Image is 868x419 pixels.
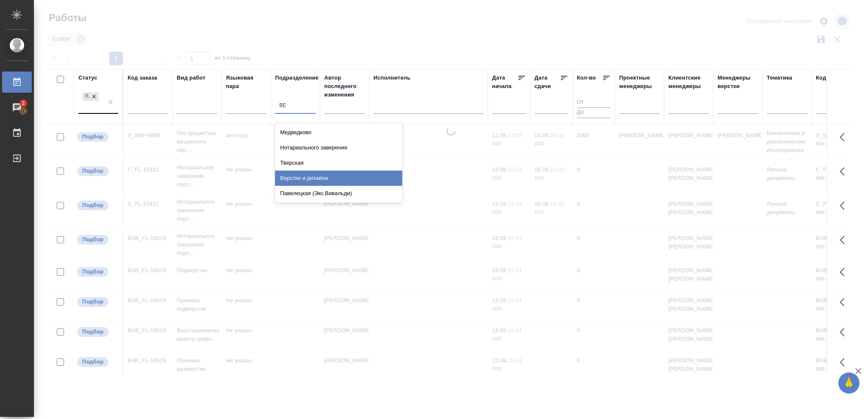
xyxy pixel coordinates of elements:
[76,266,118,278] div: Можно подбирать исполнителей
[82,267,103,276] p: Подбор
[226,74,267,91] div: Языковая пара
[76,131,118,143] div: Можно подбирать исполнителей
[275,125,402,140] div: Медведково
[82,167,103,175] p: Подбор
[2,97,32,118] a: 2
[767,74,792,82] div: Тематика
[842,374,856,392] span: 🙏
[577,74,596,82] div: Кол-во
[82,235,103,244] p: Подбор
[82,91,100,102] div: Подбор
[76,165,118,177] div: Можно подбирать исполнителей
[82,201,103,209] p: Подбор
[668,74,709,91] div: Клиентские менеджеры
[76,200,118,211] div: Можно подбирать исполнителей
[835,230,855,250] button: Здесь прячутся важные кнопки
[835,352,855,372] button: Здесь прячутся важные кнопки
[577,108,611,118] input: До
[82,132,103,141] p: Подбор
[835,196,855,216] button: Здесь прячутся важные кнопки
[76,356,118,368] div: Можно подбирать исполнителей
[275,140,402,155] div: Нотариального заверения
[82,298,103,306] p: Подбор
[275,155,402,171] div: Тверская
[619,74,660,91] div: Проектные менеджеры
[534,74,560,91] div: Дата сдачи
[492,74,517,91] div: Дата начала
[275,74,319,82] div: Подразделение
[177,74,206,82] div: Вид работ
[275,171,402,186] div: Верстки и дизайна
[835,292,855,312] button: Здесь прячутся важные кнопки
[83,92,89,101] div: Подбор
[835,262,855,282] button: Здесь прячутся важные кнопки
[324,74,365,99] div: Автор последнего изменения
[838,372,860,394] button: 🙏
[373,74,411,82] div: Исполнитель
[835,322,855,342] button: Здесь прячутся важные кнопки
[835,161,855,182] button: Здесь прячутся важные кнопки
[17,99,30,108] span: 2
[76,234,118,245] div: Можно подбирать исполнителей
[835,127,855,147] button: Здесь прячутся важные кнопки
[76,296,118,308] div: Можно подбирать исполнителей
[577,97,611,108] input: От
[128,74,157,82] div: Код заказа
[82,328,103,336] p: Подбор
[78,74,97,82] div: Статус
[816,74,849,82] div: Код работы
[82,358,103,366] p: Подбор
[76,326,118,338] div: Можно подбирать исполнителей
[718,74,758,91] div: Менеджеры верстки
[275,186,402,201] div: Павелецкая (Экс.Вивальди)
